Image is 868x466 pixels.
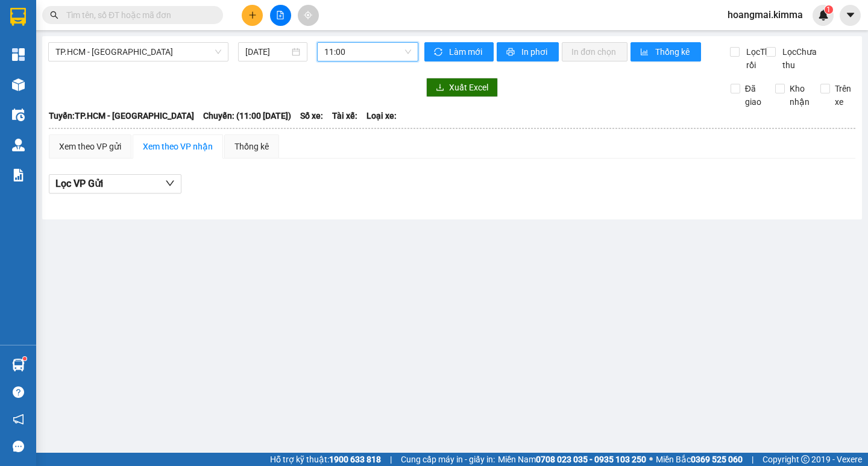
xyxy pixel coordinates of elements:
span: Kho nhận [785,82,814,109]
span: Lọc Chưa thu [778,45,820,72]
span: plus [248,11,257,19]
span: notification [13,414,24,425]
button: file-add [270,5,291,26]
button: caret-down [840,5,861,26]
button: downloadXuất Excel [426,78,498,97]
button: syncLàm mới [424,42,494,61]
div: Xem theo VP gửi [59,140,121,153]
img: dashboard-icon [12,48,25,61]
b: Tuyến: TP.HCM - [GEOGRAPHIC_DATA] [49,111,194,121]
span: question-circle [13,386,24,398]
span: file-add [276,11,285,19]
span: search [50,11,58,19]
span: Trên xe [830,82,856,109]
span: Miền Bắc [656,453,743,466]
span: caret-down [845,10,856,20]
strong: 0369 525 060 [691,455,743,464]
button: Lọc VP Gửi [49,174,181,194]
button: printerIn phơi [497,42,559,61]
img: solution-icon [12,169,25,181]
span: copyright [801,455,810,464]
strong: 0708 023 035 - 0935 103 250 [536,455,646,464]
img: logo-vxr [10,8,26,26]
span: 11:00 [324,43,411,61]
span: Cung cấp máy in - giấy in: [401,453,495,466]
input: Tìm tên, số ĐT hoặc mã đơn [66,8,209,22]
span: 1 [826,5,831,14]
span: Số xe: [300,109,323,122]
img: warehouse-icon [12,359,25,371]
sup: 1 [23,357,27,361]
div: Xem theo VP nhận [143,140,213,153]
span: Loại xe: [366,109,397,122]
span: TP.HCM - Vĩnh Long [55,43,221,61]
sup: 1 [825,5,833,14]
button: bar-chartThống kê [631,42,701,61]
span: Thống kê [655,45,691,58]
span: | [390,453,392,466]
img: warehouse-icon [12,109,25,121]
img: warehouse-icon [12,139,25,151]
span: Đã giao [740,82,766,109]
input: 12/10/2025 [245,45,289,58]
span: down [165,178,175,188]
strong: 1900 633 818 [329,455,381,464]
img: warehouse-icon [12,78,25,91]
span: Miền Nam [498,453,646,466]
span: ⚪️ [649,457,653,462]
span: Làm mới [449,45,484,58]
span: | [752,453,753,466]
button: aim [298,5,319,26]
button: plus [242,5,263,26]
span: Tài xế: [332,109,357,122]
span: message [13,441,24,452]
span: Lọc VP Gửi [55,176,103,191]
span: printer [506,48,517,57]
span: Hỗ trợ kỹ thuật: [270,453,381,466]
span: Chuyến: (11:00 [DATE]) [203,109,291,122]
span: hoangmai.kimma [718,7,813,22]
span: bar-chart [640,48,650,57]
div: Thống kê [234,140,269,153]
span: In phơi [521,45,549,58]
span: Lọc Thu rồi [741,45,776,72]
span: sync [434,48,444,57]
img: icon-new-feature [818,10,829,20]
button: In đơn chọn [562,42,627,61]
span: aim [304,11,312,19]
